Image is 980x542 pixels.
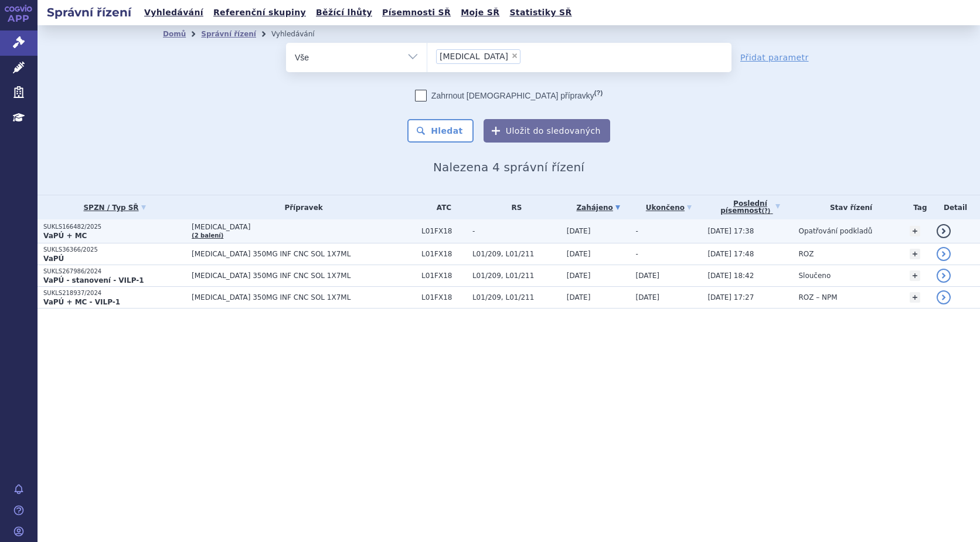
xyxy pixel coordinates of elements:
a: Vyhledávání [141,5,207,21]
span: ROZ – NPM [798,293,837,302]
button: Uložit do sledovaných [484,119,610,143]
a: Běžící lhůty [312,5,376,21]
a: Moje SŘ [457,5,503,21]
th: Stav řízení [792,195,903,219]
span: [DATE] 18:42 [707,272,754,280]
span: [MEDICAL_DATA] 350MG INF CNC SOL 1X7ML [192,293,416,302]
span: - [635,250,638,258]
abbr: (?) [761,208,770,215]
strong: VaPÚ [43,255,64,263]
a: + [910,292,920,303]
a: detail [937,269,951,283]
p: SUKLS166482/2025 [43,223,186,231]
a: Ukončeno [635,199,702,216]
th: Přípravek [186,195,416,219]
th: RS [467,195,561,219]
a: detail [937,290,951,304]
a: Domů [163,30,186,38]
a: detail [937,224,951,238]
span: [DATE] 17:38 [707,227,754,235]
span: [DATE] [567,272,591,280]
span: L01FX18 [421,250,467,258]
th: Detail [931,195,980,219]
span: Nalezena 4 správní řízení [433,160,584,174]
span: [MEDICAL_DATA] 350MG INF CNC SOL 1X7ML [192,250,416,258]
input: [MEDICAL_DATA] [524,49,530,63]
span: L01FX18 [421,227,467,235]
p: SUKLS36366/2025 [43,246,186,254]
a: + [910,226,920,236]
a: Referenční skupiny [210,5,309,21]
span: [DATE] [567,293,591,302]
a: + [910,270,920,281]
span: L01/209, L01/211 [472,272,561,280]
a: Přidat parametr [740,52,809,63]
strong: VaPÚ + MC [43,232,87,240]
a: Poslednípísemnost(?) [707,195,792,219]
span: [DATE] 17:48 [707,250,754,258]
th: ATC [416,195,467,219]
a: detail [937,247,951,261]
abbr: (?) [594,89,603,97]
a: Písemnosti SŘ [379,5,454,21]
span: [MEDICAL_DATA] [192,223,416,231]
a: Zahájeno [567,199,630,216]
a: SPZN / Typ SŘ [43,199,186,216]
a: Správní řízení [201,30,256,38]
a: (2 balení) [192,232,223,239]
strong: VaPÚ - stanovení - VILP-1 [43,276,144,284]
span: - [472,227,561,235]
a: Statistiky SŘ [506,5,575,21]
li: Vyhledávání [271,25,330,43]
span: L01/209, L01/211 [472,250,561,258]
p: SUKLS218937/2024 [43,289,186,297]
button: Hledat [407,119,474,143]
span: [DATE] [567,250,591,258]
span: L01FX18 [421,293,467,302]
h2: Správní řízení [38,4,141,21]
a: + [910,249,920,259]
span: [DATE] 17:27 [707,293,754,302]
strong: VaPÚ + MC - VILP-1 [43,298,120,306]
label: Zahrnout [DEMOGRAPHIC_DATA] přípravky [415,90,603,101]
span: L01FX18 [421,272,467,280]
span: Sloučeno [798,272,831,280]
span: × [511,52,518,59]
span: - [635,227,638,235]
span: [DATE] [635,293,659,302]
th: Tag [904,195,931,219]
span: ROZ [798,250,814,258]
span: Opatřování podkladů [798,227,872,235]
span: [MEDICAL_DATA] [440,52,508,60]
span: [MEDICAL_DATA] 350MG INF CNC SOL 1X7ML [192,272,416,280]
span: [DATE] [635,272,659,280]
p: SUKLS267986/2024 [43,267,186,276]
span: [DATE] [567,227,591,235]
span: L01/209, L01/211 [472,293,561,302]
